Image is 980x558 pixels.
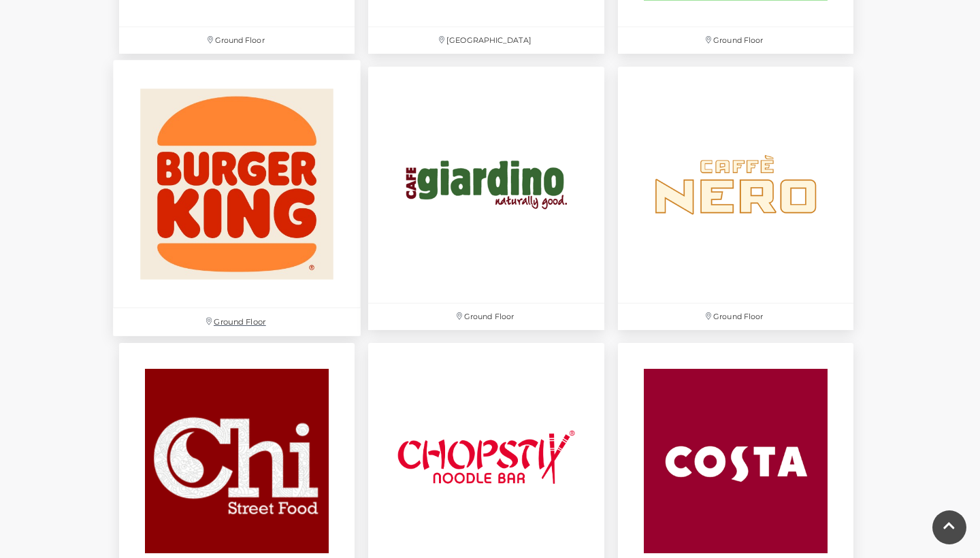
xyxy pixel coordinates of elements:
p: Ground Floor [368,303,604,330]
p: Ground Floor [119,27,355,54]
a: Ground Floor [611,60,860,336]
p: Ground Floor [618,27,853,54]
a: Ground Floor [361,60,610,336]
p: [GEOGRAPHIC_DATA] [368,27,604,54]
p: Ground Floor [618,303,853,330]
a: Ground Floor [106,53,368,344]
p: Ground Floor [113,308,361,336]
